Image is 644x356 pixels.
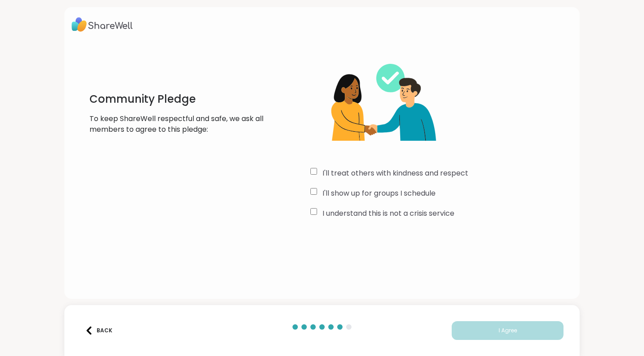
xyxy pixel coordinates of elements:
[322,168,468,179] label: I'll treat others with kindness and respect
[85,327,112,335] div: Back
[89,92,264,106] h1: Community Pledge
[80,321,116,340] button: Back
[499,327,517,335] span: I Agree
[322,188,436,199] label: I'll show up for groups I schedule
[89,113,264,135] p: To keep ShareWell respectful and safe, we ask all members to agree to this pledge:
[452,321,563,340] button: I Agree
[72,14,133,35] img: ShareWell Logo
[322,208,454,219] label: I understand this is not a crisis service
